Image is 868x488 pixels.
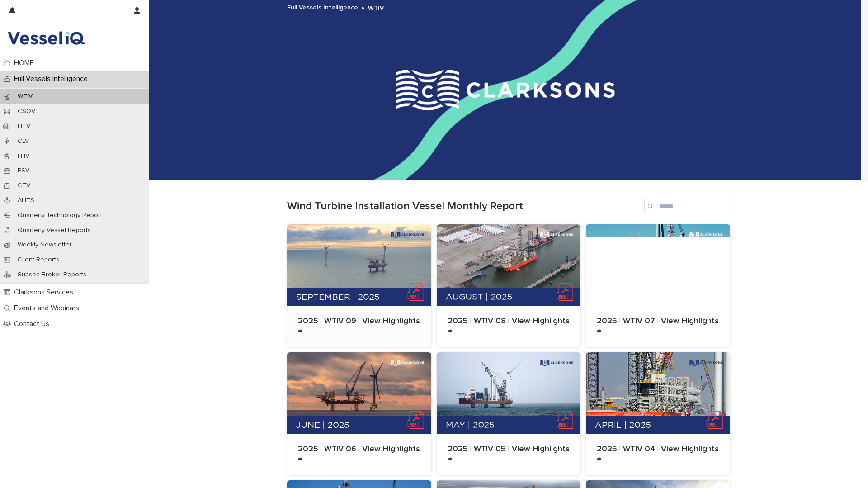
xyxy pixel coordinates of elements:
[644,199,730,213] input: Search
[287,224,431,347] a: 2025 | WTIV 09 | View Highlights →
[10,304,86,313] p: Events and Webinars
[10,75,95,83] p: Full Vessels Intelligence
[10,93,40,100] p: WTIV
[448,445,570,464] p: 2025 | WTIV 05 | View Highlights →
[10,123,38,130] p: HTV
[10,256,66,264] p: Client Reports
[597,445,719,464] p: 2025 | WTIV 04 | View Highlights →
[586,224,730,347] a: 2025 | WTIV 07 | View Highlights →
[437,352,581,475] a: 2025 | WTIV 05 | View Highlights →
[10,197,42,204] p: AHTS
[287,352,431,475] a: 2025 | WTIV 06 | View Highlights →
[10,59,41,67] p: HOME
[298,317,420,336] p: 2025 | WTIV 09 | View Highlights →
[448,317,570,336] p: 2025 | WTIV 08 | View Highlights →
[10,271,94,279] p: Subsea Broker Reports
[10,288,80,297] p: Clarksons Services
[10,182,38,190] p: CTV
[7,29,85,47] img: DY2harLS7Ky7oFY6OHCp
[597,317,719,336] p: 2025 | WTIV 07 | View Highlights →
[437,224,581,347] a: 2025 | WTIV 08 | View Highlights →
[10,212,109,219] p: Quarterly Technology Report
[586,352,730,475] a: 2025 | WTIV 04 | View Highlights →
[10,320,57,328] p: Contact Us
[298,445,420,464] p: 2025 | WTIV 06 | View Highlights →
[10,227,98,234] p: Quarterly Vessel Reports
[10,152,37,160] p: FFIV
[368,2,384,12] p: WTIV
[10,167,37,175] p: PSV
[10,108,42,115] p: CSOV
[287,2,358,12] a: Full Vessels Intelligence
[10,241,79,249] p: Weekly Newsletter
[287,200,641,213] h1: Wind Turbine Installation Vessel Monthly Report
[10,137,36,145] p: CLV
